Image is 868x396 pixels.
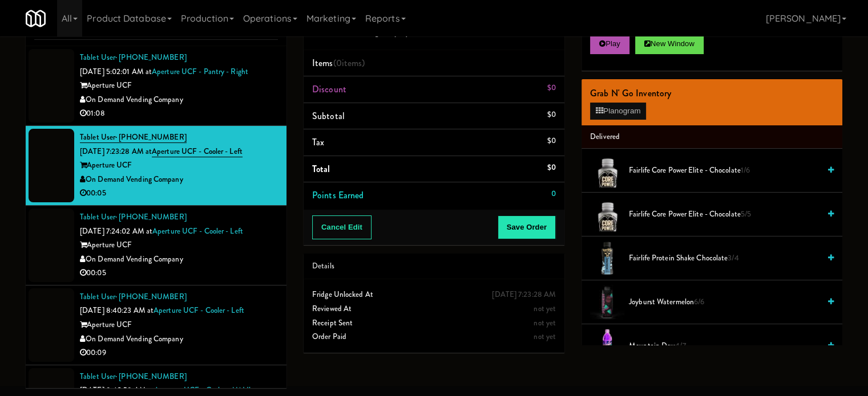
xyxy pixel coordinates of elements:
div: Grab N' Go Inventory [590,85,834,102]
a: Aperture UCF - Cooler - Left [154,305,244,316]
span: not yet [534,331,556,342]
span: · [PHONE_NUMBER] [115,52,187,63]
div: 0 [551,187,556,201]
div: $0 [547,161,556,175]
button: Play [590,34,629,54]
span: Joyburst Watermelon [629,295,819,309]
li: Tablet User· [PHONE_NUMBER][DATE] 8:40:23 AM atAperture UCF - Cooler - LeftAperture UCFOn Demand ... [26,285,286,365]
div: Fridge Unlocked At [312,288,556,302]
span: Fairlife Core Power Elite - Chocolate [629,207,819,222]
div: 00:09 [80,346,278,360]
span: not yet [534,303,556,314]
div: 01:08 [80,107,278,121]
div: 00:05 [80,266,278,280]
div: On Demand Vending Company [80,252,278,267]
span: · [PHONE_NUMBER] [115,371,187,382]
a: Tablet User· [PHONE_NUMBER] [80,371,187,382]
a: Aperture UCF - Cooler - Left [152,146,243,157]
button: Planogram [590,103,646,120]
a: Tablet User· [PHONE_NUMBER] [80,132,187,143]
span: (0 ) [333,56,365,70]
div: Aperture UCF [80,79,278,93]
div: On Demand Vending Company [80,332,278,346]
div: 00:05 [80,186,278,201]
h5: On Demand Vending Company [312,28,556,37]
div: Aperture UCF [80,318,278,332]
span: Points Earned [312,189,364,202]
span: Subtotal [312,109,345,123]
div: Fairlife Core Power Elite - Chocolate5/5 [624,207,834,222]
div: Aperture UCF [80,158,278,173]
a: Tablet User· [PHONE_NUMBER] [80,52,187,63]
li: Tablet User· [PHONE_NUMBER][DATE] 7:23:28 AM atAperture UCF - Cooler - LeftAperture UCFOn Demand ... [26,126,286,206]
a: Tablet User· [PHONE_NUMBER] [80,211,187,222]
div: Fairlife Protein Shake Chocolate3/4 [624,251,834,266]
button: New Window [635,34,704,54]
span: 6/6 [694,296,704,307]
span: Total [312,162,330,175]
span: · [PHONE_NUMBER] [115,132,187,142]
span: 5/5 [741,209,751,219]
span: 3/4 [728,252,738,263]
button: Save Order [498,215,556,239]
span: [DATE] 8:40:58 AM at [80,385,154,395]
div: Joyburst Watermelon6/6 [624,295,834,309]
li: Tablet User· [PHONE_NUMBER][DATE] 5:02:01 AM atAperture UCF - Pantry - RightAperture UCFOn Demand... [26,46,286,126]
span: Mountain Dew [629,339,819,353]
div: Fairlife Core Power Elite - Chocolate1/6 [624,164,834,178]
div: Order Paid [312,330,556,344]
div: $0 [547,108,556,122]
ng-pluralize: items [342,56,362,70]
span: Items [312,56,365,70]
div: On Demand Vending Company [80,173,278,187]
div: $0 [547,134,556,148]
span: [DATE] 5:02:01 AM at [80,66,152,77]
span: · [PHONE_NUMBER] [115,291,187,302]
a: Aperture UCF - Cooler - Middle [154,385,254,395]
div: $0 [547,81,556,95]
span: Fairlife Protein Shake Chocolate [629,251,819,266]
span: [DATE] 8:40:23 AM at [80,305,154,316]
div: Aperture UCF [80,238,278,252]
div: On Demand Vending Company [80,93,278,107]
a: Tablet User· [PHONE_NUMBER] [80,291,187,302]
div: Details [312,259,556,273]
span: 4/7 [675,340,685,351]
span: · [PHONE_NUMBER] [115,211,187,222]
span: not yet [534,317,556,328]
span: [DATE] 7:23:28 AM at [80,146,152,157]
button: Cancel Edit [312,215,372,239]
li: Tablet User· [PHONE_NUMBER][DATE] 7:24:02 AM atAperture UCF - Cooler - LeftAperture UCFOn Demand ... [26,206,286,285]
div: Reviewed At [312,302,556,316]
li: Delivered [582,125,842,149]
span: Discount [312,83,346,96]
span: Tax [312,136,324,149]
span: 1/6 [741,165,750,175]
div: Receipt Sent [312,316,556,330]
div: Mountain Dew4/7 [624,339,834,353]
a: Aperture UCF - Pantry - Right [152,66,248,77]
div: [DATE] 7:23:28 AM [492,288,556,302]
img: Micromart [26,9,46,28]
span: [DATE] 7:24:02 AM at [80,226,152,236]
span: Fairlife Core Power Elite - Chocolate [629,164,819,178]
a: Aperture UCF - Cooler - Left [152,226,243,236]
